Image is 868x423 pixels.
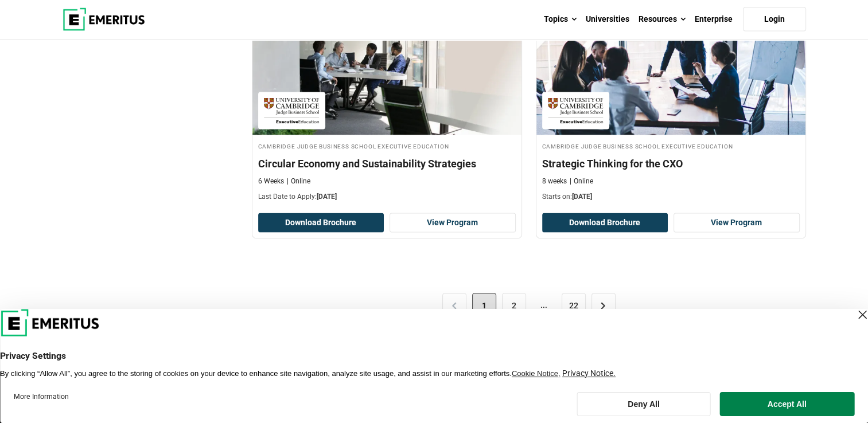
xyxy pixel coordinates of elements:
[252,21,521,207] a: Business Management Course by Cambridge Judge Business School Executive Education - September 4, ...
[536,21,805,135] img: Strategic Thinking for the CXO | Online Leadership Course
[390,213,516,233] a: View Program
[572,193,592,201] span: [DATE]
[591,293,616,318] a: >
[287,177,310,186] p: Online
[258,141,516,151] h4: Cambridge Judge Business School Executive Education
[536,21,805,207] a: Leadership Course by Cambridge Judge Business School Executive Education - September 4, 2025 Camb...
[472,293,496,318] span: 1
[317,193,337,201] span: [DATE]
[542,141,800,151] h4: Cambridge Judge Business School Executive Education
[562,293,586,318] a: 22
[264,98,320,124] img: Cambridge Judge Business School Executive Education
[542,192,800,202] p: Starts on:
[258,192,516,202] p: Last Date to Apply:
[542,156,800,171] h4: Strategic Thinking for the CXO
[502,293,526,318] a: 2
[674,213,800,233] a: View Program
[252,21,521,135] img: Circular Economy and Sustainability Strategies | Online Business Management Course
[743,7,806,32] a: Login
[258,213,384,233] button: Download Brochure
[258,177,284,186] p: 6 Weeks
[542,177,567,186] p: 8 weeks
[532,293,556,318] span: ...
[258,156,516,171] h4: Circular Economy and Sustainability Strategies
[542,213,668,233] button: Download Brochure
[548,98,604,124] img: Cambridge Judge Business School Executive Education
[570,177,593,186] p: Online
